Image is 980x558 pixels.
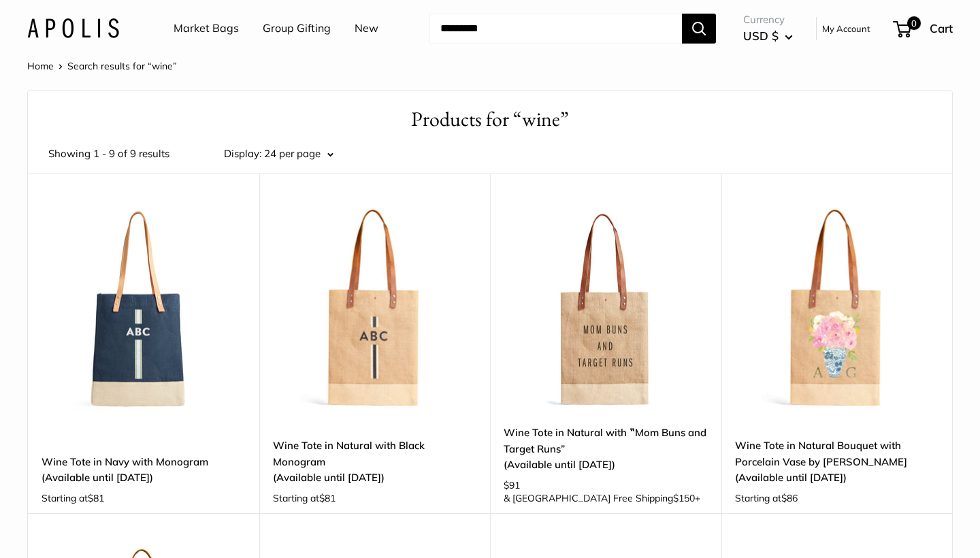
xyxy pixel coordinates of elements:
[504,493,700,503] span: & [GEOGRAPHIC_DATA] Free Shipping +
[273,493,336,503] span: Starting at
[263,18,331,39] a: Group Gifting
[42,208,246,412] a: Wine Tote in Navy with MonogramWine Tote in Navy with Monogram
[504,479,520,491] span: $91
[735,493,798,503] span: Starting at
[264,147,321,160] span: 24 per page
[930,21,953,35] span: Cart
[48,105,932,134] h1: Products for “wine”
[355,18,378,39] a: New
[735,438,939,485] a: Wine Tote in Natural Bouquet with Porcelain Vase by [PERSON_NAME](Available until [DATE])
[673,492,695,504] span: $150
[504,425,708,472] a: Wine Tote in Natural with ‟Mom Buns and Target Runs”(Available until [DATE])
[67,60,177,72] span: Search results for “wine”
[273,208,477,412] img: description_Customizable monogram with up to 3 letters.
[743,10,793,29] span: Currency
[48,144,169,163] span: Showing 1 - 9 of 9 results
[27,57,177,75] nav: Breadcrumb
[781,492,798,504] span: $86
[319,492,336,504] span: $81
[682,14,716,44] button: Search
[273,438,477,485] a: Wine Tote in Natural with Black Monogram(Available until [DATE])
[504,208,708,412] a: description_Designed with the busy moms in mind.Wine Tote in Natural with ‟Mom Buns and Target Runs”
[429,14,682,44] input: Search...
[88,492,104,504] span: $81
[822,20,870,37] a: My Account
[735,208,939,412] a: Wine Tote in Natural Bouquet with Porcelain Vase by Amy LogsdonWine Tote in Natural Bouquet with ...
[743,25,793,47] button: USD $
[42,208,246,412] img: Wine Tote in Navy with Monogram
[174,18,239,39] a: Market Bags
[224,144,261,163] label: Display:
[273,208,477,412] a: description_Customizable monogram with up to 3 letters.Wine Tote in Natural with Black Monogram
[504,208,708,412] img: description_Designed with the busy moms in mind.
[907,16,921,30] span: 0
[264,144,333,163] button: 24 per page
[743,29,779,43] span: USD $
[735,208,939,412] img: Wine Tote in Natural Bouquet with Porcelain Vase by Amy Logsdon
[894,18,953,39] a: 0 Cart
[27,18,119,38] img: Apolis
[42,454,246,486] a: Wine Tote in Navy with Monogram(Available until [DATE])
[42,493,104,503] span: Starting at
[27,60,54,72] a: Home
